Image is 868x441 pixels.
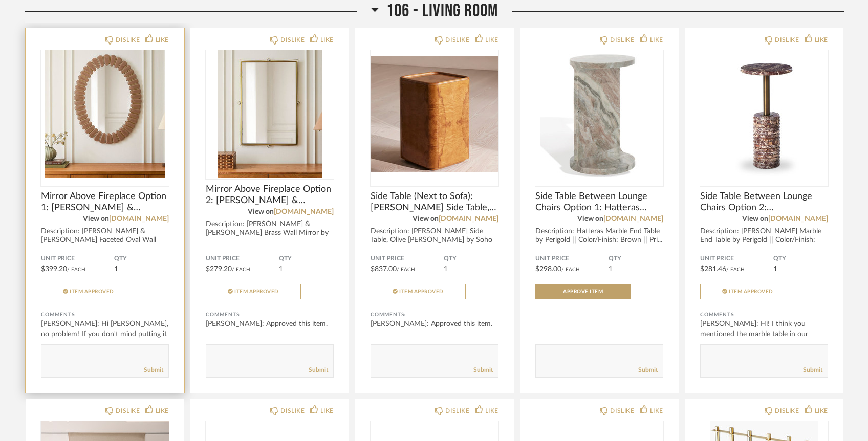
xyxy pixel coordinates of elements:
span: / Each [726,267,745,272]
a: Submit [473,366,493,374]
div: DISLIKE [280,35,305,45]
a: Submit [309,366,328,374]
div: LIKE [650,406,663,416]
span: View on [742,215,768,223]
a: [DOMAIN_NAME] [768,215,828,223]
button: Item Approved [206,284,301,299]
div: LIKE [485,35,498,45]
button: Approve Item [535,284,631,299]
span: $279.20 [206,266,232,273]
span: View on [577,215,603,223]
span: Unit Price [371,255,444,263]
div: Description: [PERSON_NAME] & [PERSON_NAME] Brass Wall Mirror by West Elm || Price doesn't incl... [206,220,334,246]
span: QTY [279,255,334,263]
div: DISLIKE [445,35,469,45]
a: [DOMAIN_NAME] [439,215,498,223]
div: LIKE [815,35,828,45]
span: / Each [561,267,580,272]
div: Description: [PERSON_NAME] & [PERSON_NAME] Faceted Oval Wall Mirror by West Elm || Price d... [41,227,169,253]
span: Mirror Above Fireplace Option 1: [PERSON_NAME] & [PERSON_NAME] Faceted Oval Wall Mirror [41,191,169,213]
img: undefined [41,50,169,178]
span: / Each [232,267,250,272]
div: LIKE [650,35,663,45]
span: 1 [773,266,777,273]
a: [DOMAIN_NAME] [603,215,663,223]
span: QTY [444,255,498,263]
span: $837.00 [371,266,397,273]
span: $298.00 [535,266,561,273]
div: Description: [PERSON_NAME] Side Table, Olive [PERSON_NAME] by Soho Home || Price doesn't... [371,227,498,253]
div: 0 [371,50,498,178]
div: LIKE [815,406,828,416]
div: 0 [535,50,663,178]
span: 1 [279,266,283,273]
div: LIKE [156,406,169,416]
span: Item Approved [234,289,279,294]
div: LIKE [320,406,334,416]
div: Comments: [700,310,828,320]
div: 0 [700,50,828,178]
div: Comments: [371,310,498,320]
img: undefined [535,50,663,178]
span: Unit Price [535,255,609,263]
div: DISLIKE [610,35,634,45]
span: QTY [773,255,828,263]
div: [PERSON_NAME]: Hi! I think you mentioned the marble table in our bedroom would... [700,319,828,349]
div: DISLIKE [280,406,305,416]
a: [DOMAIN_NAME] [274,208,334,215]
span: QTY [114,255,169,263]
span: 1 [114,266,118,273]
span: Side Table Between Lounge Chairs Option 1: Hatteras Marble End Table [535,191,663,213]
span: Mirror Above Fireplace Option 2: [PERSON_NAME] & [PERSON_NAME] Brass Wall Mirror [206,184,334,206]
span: Unit Price [700,255,773,263]
button: Item Approved [371,284,466,299]
div: Description: [PERSON_NAME] Marble End Table by Perigold || Color/Finish: Dark Red || Pri... [700,227,828,253]
div: LIKE [485,406,498,416]
span: Item Approved [399,289,444,294]
div: DISLIKE [775,406,799,416]
a: [DOMAIN_NAME] [109,215,169,223]
button: Item Approved [700,284,795,299]
span: / Each [397,267,415,272]
span: Unit Price [206,255,279,263]
span: View on [83,215,109,223]
span: / Each [67,267,85,272]
span: View on [413,215,439,223]
a: Submit [803,366,822,374]
a: Submit [638,366,658,374]
img: undefined [206,50,334,178]
div: LIKE [320,35,334,45]
div: Comments: [41,310,169,320]
div: [PERSON_NAME]: Approved this item. [371,319,498,329]
div: DISLIKE [116,35,140,45]
span: 1 [609,266,613,273]
div: [PERSON_NAME]: Approved this item. [206,319,334,329]
span: QTY [609,255,663,263]
span: Item Approved [729,289,773,294]
span: Unit Price [41,255,114,263]
div: DISLIKE [775,35,799,45]
img: undefined [700,50,828,178]
span: $281.46 [700,266,726,273]
div: DISLIKE [445,406,469,416]
div: LIKE [156,35,169,45]
div: 0 [41,50,169,178]
span: Side Table (Next to Sofa): [PERSON_NAME] Side Table, Olive [PERSON_NAME] [371,191,498,213]
div: Description: Hatteras Marble End Table by Perigold || Color/Finish: Brown || Pri... [535,227,663,245]
span: Approve Item [563,289,603,294]
span: 1 [444,266,448,273]
span: Side Table Between Lounge Chairs Option 2: [PERSON_NAME] End Table [700,191,828,213]
img: undefined [371,50,498,178]
span: $399.20 [41,266,67,273]
div: DISLIKE [610,406,634,416]
div: DISLIKE [116,406,140,416]
div: [PERSON_NAME]: Hi [PERSON_NAME], no problem! If you don't mind putting it back in the p... [41,319,169,349]
span: View on [248,208,274,215]
a: Submit [144,366,163,374]
div: Comments: [206,310,334,320]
